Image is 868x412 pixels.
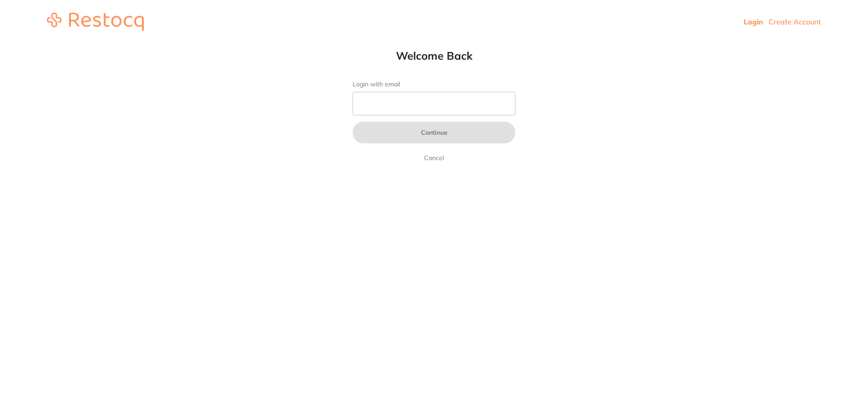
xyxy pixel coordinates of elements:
a: Create Account [769,17,821,26]
a: Cancel [422,152,446,163]
label: Login with email [353,81,515,88]
img: restocq_logo.svg [47,13,144,31]
a: Login [744,17,763,26]
h1: Welcome Back [335,49,533,62]
button: Continue [353,122,515,143]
